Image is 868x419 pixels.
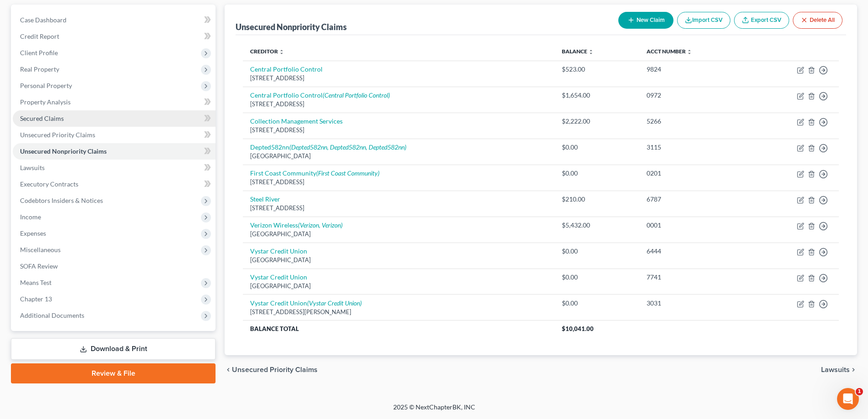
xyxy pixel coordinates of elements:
[250,221,343,229] a: Verizon Wireless(Verizon, Verizon)
[562,299,632,308] div: $0.00
[588,49,594,55] i: unfold_more
[289,143,406,151] i: (Depted582nn, Depted582nn, Depted582nn)
[562,91,632,100] div: $1,654.00
[11,338,216,360] a: Download & Print
[20,311,84,319] span: Additional Documents
[225,366,232,373] i: chevron_left
[20,147,107,155] span: Unsecured Nonpriority Claims
[13,258,216,274] a: SOFA Review
[20,98,71,106] span: Property Analysis
[279,49,284,55] i: unfold_more
[562,247,632,256] div: $0.00
[225,366,318,373] button: chevron_left Unsecured Priority Claims
[250,169,380,177] a: First Coast Community(First Coast Community)
[250,100,547,109] div: [STREET_ADDRESS]
[307,299,362,307] i: (Vystar Credit Union)
[20,180,78,188] span: Executory Contracts
[250,273,307,281] a: Vystar Credit Union
[250,91,390,99] a: Central Portfolio Control(Central Portfolio Control)
[562,48,594,55] a: Balance unfold_more
[250,117,343,125] a: Collection Management Services
[562,325,594,332] span: $10,041.00
[647,48,692,55] a: Acct Number unfold_more
[618,12,673,29] button: New Claim
[647,117,742,126] div: 5266
[250,152,547,160] div: [GEOGRAPHIC_DATA]
[250,256,547,264] div: [GEOGRAPHIC_DATA]
[20,131,95,139] span: Unsecured Priority Claims
[647,273,742,282] div: 7741
[175,403,694,419] div: 2025 © NextChapterBK, INC
[20,114,64,122] span: Secured Claims
[250,65,323,73] a: Central Portfolio Control
[856,388,863,395] span: 1
[20,279,51,286] span: Means Test
[562,117,632,126] div: $2,222.00
[13,176,216,192] a: Executory Contracts
[13,28,216,45] a: Credit Report
[250,126,547,134] div: [STREET_ADDRESS]
[793,12,842,29] button: Delete All
[647,65,742,74] div: 9824
[316,169,380,177] i: (First Coast Community)
[647,143,742,152] div: 3115
[821,366,850,373] span: Lawsuits
[13,12,216,28] a: Case Dashboard
[298,221,343,229] i: (Verizon, Verizon)
[236,21,347,32] div: Unsecured Nonpriority Claims
[13,160,216,176] a: Lawsuits
[13,110,216,127] a: Secured Claims
[243,321,555,337] th: Balance Total
[13,94,216,110] a: Property Analysis
[647,299,742,308] div: 3031
[562,65,632,74] div: $523.00
[821,366,857,373] button: Lawsuits chevron_right
[562,195,632,204] div: $210.00
[20,197,103,204] span: Codebtors Insiders & Notices
[20,246,61,253] span: Miscellaneous
[250,74,547,83] div: [STREET_ADDRESS]
[562,143,632,152] div: $0.00
[250,308,547,316] div: [STREET_ADDRESS][PERSON_NAME]
[250,143,406,151] a: Depted582nn(Depted582nn, Depted582nn, Depted582nn)
[850,366,857,373] i: chevron_right
[20,82,72,89] span: Personal Property
[20,65,59,73] span: Real Property
[323,91,390,99] i: (Central Portfolio Control)
[20,229,46,237] span: Expenses
[20,295,52,303] span: Chapter 13
[647,195,742,204] div: 6787
[250,178,547,186] div: [STREET_ADDRESS]
[562,221,632,230] div: $5,432.00
[250,247,307,255] a: Vystar Credit Union
[250,204,547,212] div: [STREET_ADDRESS]
[11,363,216,383] a: Review & File
[562,273,632,282] div: $0.00
[20,164,45,171] span: Lawsuits
[647,221,742,230] div: 0001
[647,169,742,178] div: 0201
[20,262,58,270] span: SOFA Review
[20,32,59,40] span: Credit Report
[232,366,318,373] span: Unsecured Priority Claims
[13,127,216,143] a: Unsecured Priority Claims
[647,91,742,100] div: 0972
[20,213,41,221] span: Income
[837,388,859,410] iframe: Intercom live chat
[734,12,789,29] a: Export CSV
[20,16,67,24] span: Case Dashboard
[250,230,547,238] div: [GEOGRAPHIC_DATA]
[13,143,216,160] a: Unsecured Nonpriority Claims
[20,49,58,57] span: Client Profile
[250,195,280,203] a: Steel River
[250,299,362,307] a: Vystar Credit Union(Vystar Credit Union)
[250,282,547,290] div: [GEOGRAPHIC_DATA]
[677,12,730,29] button: Import CSV
[562,169,632,178] div: $0.00
[250,48,284,55] a: Creditor unfold_more
[687,49,692,55] i: unfold_more
[647,247,742,256] div: 6444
